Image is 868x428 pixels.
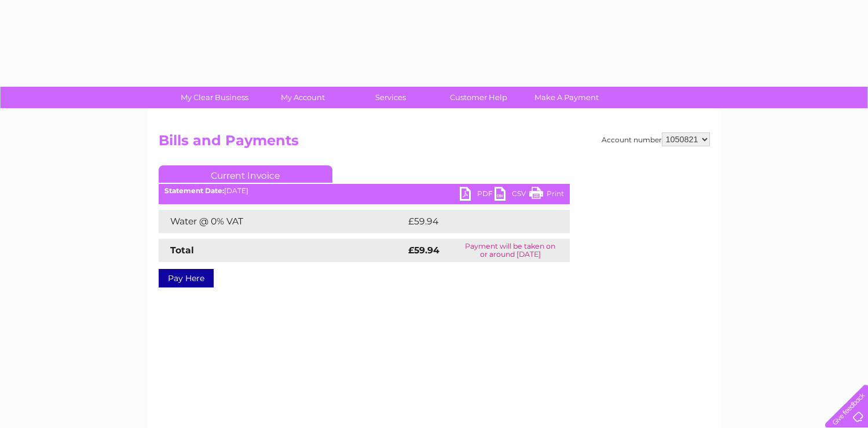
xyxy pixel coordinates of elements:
div: Account number [602,132,710,146]
h2: Bills and Payments [159,132,710,154]
a: Make A Payment [519,87,614,108]
b: Statement Date: [164,186,224,195]
strong: £59.94 [408,245,440,256]
a: Services [343,87,438,108]
a: Customer Help [431,87,526,108]
strong: Total [170,245,194,256]
a: Pay Here [159,269,214,287]
a: My Account [255,87,350,108]
a: CSV [495,187,529,204]
div: [DATE] [159,187,570,195]
td: £59.94 [405,210,547,233]
a: Print [529,187,564,204]
td: Payment will be taken on or around [DATE] [451,239,570,262]
a: My Clear Business [167,87,262,108]
a: Current Invoice [159,165,332,183]
a: PDF [460,187,495,204]
td: Water @ 0% VAT [159,210,405,233]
